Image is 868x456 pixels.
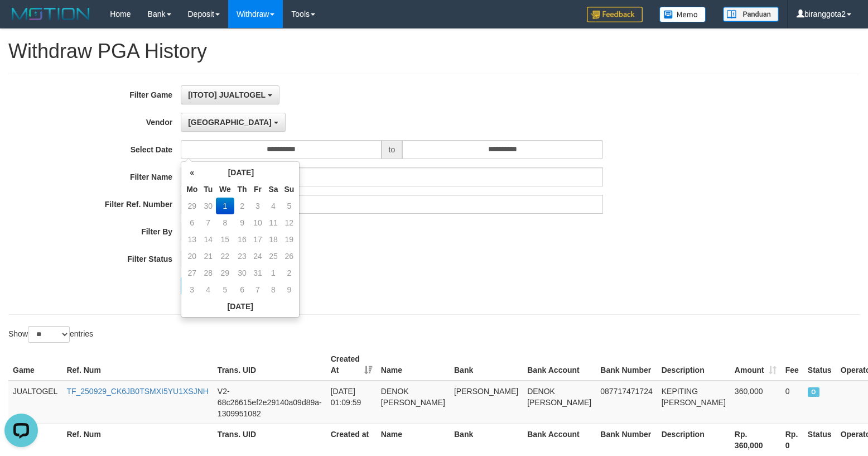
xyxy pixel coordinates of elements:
td: 30 [200,198,216,214]
th: Game [8,349,62,381]
td: 7 [200,214,216,231]
th: Bank [450,424,523,455]
th: Created At: activate to sort column ascending [326,349,377,381]
td: [PERSON_NAME] [450,381,523,424]
th: Name [377,349,450,381]
th: We [216,181,234,198]
th: Bank [450,349,523,381]
td: 8 [216,214,234,231]
img: Button%20Memo.svg [659,7,706,22]
td: 360,000 [730,381,781,424]
th: Mo [184,181,200,198]
td: 8 [266,281,282,298]
td: 25 [266,248,282,265]
th: « [184,164,200,181]
td: 24 [250,248,265,265]
td: 087717471724 [596,381,657,424]
td: 1 [216,198,234,214]
h1: Withdraw PGA History [8,40,860,63]
a: TF_250929_CK6JB0TSMXI5YU1XSJNH [66,387,208,396]
td: 29 [184,198,200,214]
td: [DATE] 01:09:59 [326,381,377,424]
td: 6 [234,281,250,298]
th: [DATE] [200,164,281,181]
th: Created at [326,424,377,455]
td: 10 [250,214,265,231]
td: 13 [184,231,200,248]
td: 14 [200,231,216,248]
td: 11 [266,214,282,231]
td: 28 [200,265,216,281]
th: Bank Number [596,349,657,381]
img: MOTION_logo.png [8,6,93,22]
td: DENOK [PERSON_NAME] [377,381,450,424]
td: 17 [250,231,265,248]
img: Feedback.jpg [587,7,643,22]
span: [ITOTO] JUALTOGEL [188,90,266,99]
button: [ITOTO] JUALTOGEL [181,85,279,104]
th: Sa [266,181,282,198]
td: 5 [216,281,234,298]
label: Show entries [8,326,93,343]
td: 15 [216,231,234,248]
td: 31 [250,265,265,281]
td: 12 [281,214,297,231]
th: Ref. Num [62,424,213,455]
button: [GEOGRAPHIC_DATA] [181,113,285,132]
th: [DATE] [184,298,297,315]
td: DENOK [PERSON_NAME] [523,381,596,424]
span: to [382,140,403,159]
td: 2 [234,198,250,214]
td: 3 [250,198,265,214]
select: Showentries [28,326,70,343]
td: 5 [281,198,297,214]
td: V2-68c26615ef2e29140a09d89a-1309951082 [213,381,326,424]
span: ON PROCESS [808,387,819,397]
td: 23 [234,248,250,265]
th: Bank Number [596,424,657,455]
th: Description [657,349,730,381]
td: 21 [200,248,216,265]
td: 20 [184,248,200,265]
th: Su [281,181,297,198]
td: 30 [234,265,250,281]
td: KEPITING [PERSON_NAME] [657,381,730,424]
td: 3 [184,281,200,298]
img: panduan.png [723,7,779,22]
th: Name [377,424,450,455]
span: [GEOGRAPHIC_DATA] [188,118,272,127]
th: Rp. 0 [781,424,803,455]
th: Description [657,424,730,455]
th: Bank Account [523,424,596,455]
td: 18 [266,231,282,248]
th: Status [803,424,836,455]
th: Trans. UID [213,349,326,381]
th: Tu [200,181,216,198]
td: 6 [184,214,200,231]
td: 16 [234,231,250,248]
th: Amount: activate to sort column ascending [730,349,781,381]
td: 9 [281,281,297,298]
td: 19 [281,231,297,248]
th: Fee [781,349,803,381]
th: Trans. UID [213,424,326,455]
button: Open LiveChat chat widget [4,4,38,38]
td: 26 [281,248,297,265]
td: 2 [281,265,297,281]
th: Th [234,181,250,198]
td: 7 [250,281,265,298]
th: Fr [250,181,265,198]
th: Rp. 360,000 [730,424,781,455]
td: 4 [266,198,282,214]
td: 22 [216,248,234,265]
td: 29 [216,265,234,281]
td: 1 [266,265,282,281]
th: Bank Account [523,349,596,381]
th: Ref. Num [62,349,213,381]
td: 27 [184,265,200,281]
td: 0 [781,381,803,424]
td: JUALTOGEL [8,381,62,424]
td: 4 [200,281,216,298]
th: Status [803,349,836,381]
td: 9 [234,214,250,231]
